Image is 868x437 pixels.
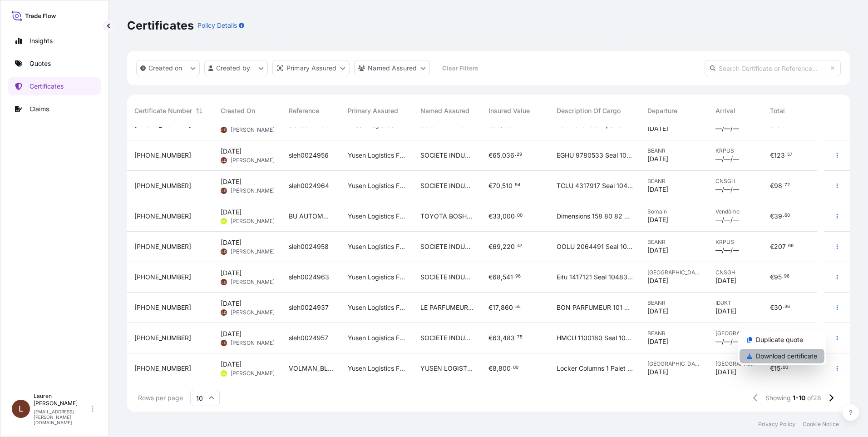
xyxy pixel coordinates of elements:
[197,21,237,30] p: Policy Details
[756,335,803,344] p: Duplicate quote
[756,352,817,361] p: Download certificate
[740,333,824,347] a: Duplicate quote
[740,349,824,363] a: Download certificate
[127,18,194,33] p: Certificates
[738,331,826,365] div: Actions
